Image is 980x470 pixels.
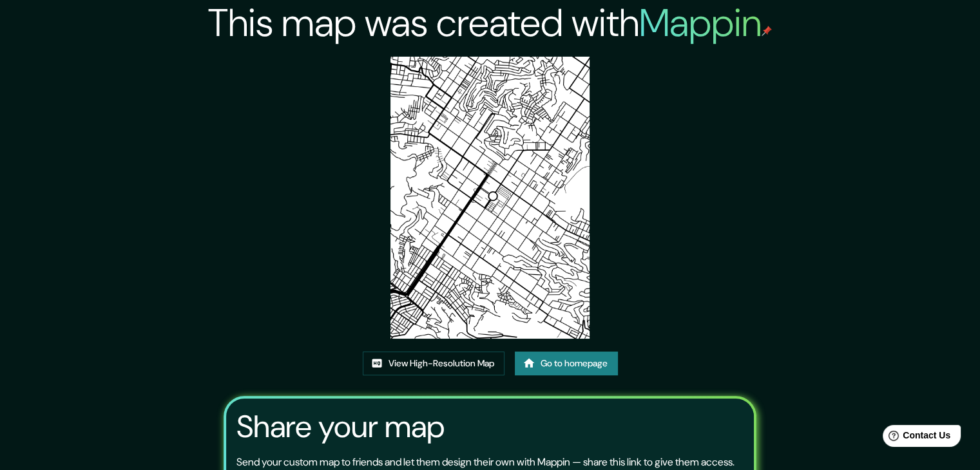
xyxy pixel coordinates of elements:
[762,26,772,36] img: mappin-pin
[236,409,445,445] h3: Share your map
[865,420,966,456] iframe: Help widget launcher
[515,352,618,375] a: Go to homepage
[236,455,735,470] p: Send your custom map to friends and let them design their own with Mappin — share this link to gi...
[363,352,504,375] a: View High-Resolution Map
[390,57,590,339] img: created-map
